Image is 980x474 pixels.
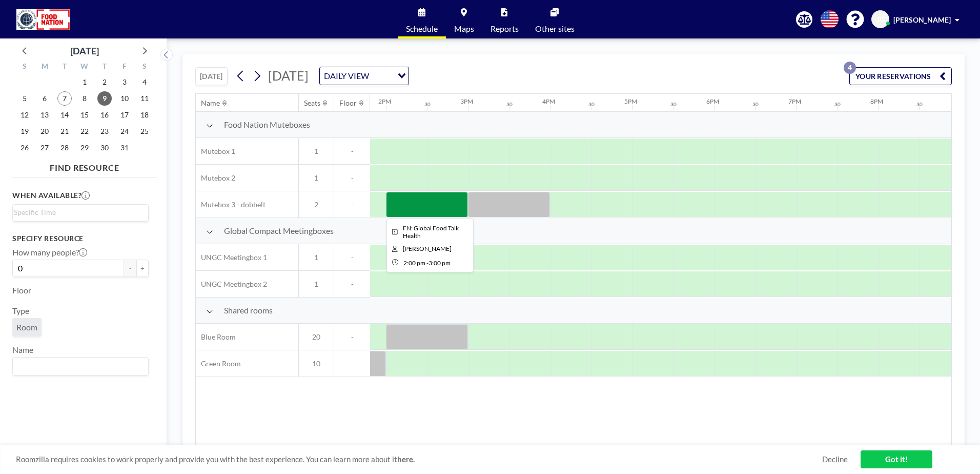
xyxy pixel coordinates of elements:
[57,108,72,122] span: Tuesday, October 14, 2025
[535,25,575,33] span: Other sites
[426,259,428,267] span: -
[849,67,952,85] button: YOUR RESERVATIONS4
[322,69,371,83] span: DAILY VIEW
[334,173,370,183] span: -
[196,147,235,156] span: Mutebox 1
[196,359,241,368] span: Green Room
[624,97,637,105] div: 5PM
[299,332,334,342] span: 20
[378,97,391,105] div: 2PM
[17,91,32,106] span: Sunday, October 5, 2025
[196,173,235,183] span: Mutebox 2
[196,253,267,262] span: UNGC Meetingbox 1
[37,91,52,106] span: Monday, October 6, 2025
[334,332,370,342] span: -
[403,259,425,267] span: 2:00 PM
[117,75,132,89] span: Friday, October 3, 2025
[97,124,112,139] span: Thursday, October 23, 2025
[268,68,309,83] span: [DATE]
[299,359,334,368] span: 10
[17,141,32,155] span: Sunday, October 26, 2025
[16,9,70,30] img: organization-logo
[299,280,334,289] span: 1
[428,259,451,267] span: 3:00 PM
[114,61,134,74] div: F
[137,75,152,89] span: Saturday, October 4, 2025
[224,305,273,315] span: Shared rooms
[861,450,932,468] a: Got it!
[542,97,555,105] div: 4PM
[196,280,267,289] span: UNGC Meetingbox 2
[334,253,370,262] span: -
[16,455,822,464] span: Roomzilla requires cookies to work properly and provide you with the best experience. You can lea...
[320,67,409,85] div: Search for option
[12,247,87,258] label: How many people?
[97,108,112,122] span: Thursday, October 16, 2025
[77,75,92,89] span: Wednesday, October 1, 2025
[752,101,759,108] div: 30
[334,200,370,209] span: -
[137,124,152,139] span: Saturday, October 25, 2025
[224,226,334,236] span: Global Compact Meetingboxes
[137,91,152,106] span: Saturday, October 11, 2025
[117,108,132,122] span: Friday, October 17, 2025
[491,25,519,33] span: Reports
[195,67,228,85] button: [DATE]
[77,141,92,155] span: Wednesday, October 29, 2025
[12,306,29,316] label: Type
[822,455,848,464] a: Decline
[588,101,595,108] div: 30
[124,260,136,277] button: -
[12,159,157,173] h4: FIND RESOURCE
[788,97,801,105] div: 7PM
[37,108,52,122] span: Monday, October 13, 2025
[916,101,923,108] div: 30
[670,101,677,108] div: 30
[403,224,459,240] span: FN: Global Food Talk Health
[506,101,513,108] div: 30
[196,332,236,342] span: Blue Room
[196,200,266,209] span: Mutebox 3 - dobbelt
[12,285,31,295] label: Floor
[299,173,334,183] span: 1
[15,61,35,74] div: S
[406,25,438,33] span: Schedule
[77,108,92,122] span: Wednesday, October 15, 2025
[35,61,55,74] div: M
[117,91,132,106] span: Friday, October 10, 2025
[97,91,112,106] span: Thursday, October 9, 2025
[299,200,334,209] span: 2
[224,120,310,130] span: Food Nation Muteboxes
[304,98,320,108] div: Seats
[75,61,95,74] div: W
[334,359,370,368] span: -
[339,98,357,108] div: Floor
[372,69,392,83] input: Search for option
[57,91,72,106] span: Tuesday, October 7, 2025
[17,108,32,122] span: Sunday, October 12, 2025
[137,108,152,122] span: Saturday, October 18, 2025
[334,147,370,156] span: -
[870,97,883,105] div: 8PM
[97,141,112,155] span: Thursday, October 30, 2025
[334,280,370,289] span: -
[136,260,149,277] button: +
[57,141,72,155] span: Tuesday, October 28, 2025
[117,141,132,155] span: Friday, October 31, 2025
[834,101,841,108] div: 30
[454,25,474,33] span: Maps
[299,253,334,262] span: 1
[55,61,75,74] div: T
[16,322,37,332] span: Room
[201,98,220,108] div: Name
[706,97,719,105] div: 6PM
[117,124,132,139] span: Friday, October 24, 2025
[97,75,112,89] span: Thursday, October 2, 2025
[397,455,415,464] a: here.
[299,147,334,156] span: 1
[94,61,114,74] div: T
[12,234,149,243] h3: Specify resource
[13,205,148,220] div: Search for option
[460,97,473,105] div: 3PM
[57,124,72,139] span: Tuesday, October 21, 2025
